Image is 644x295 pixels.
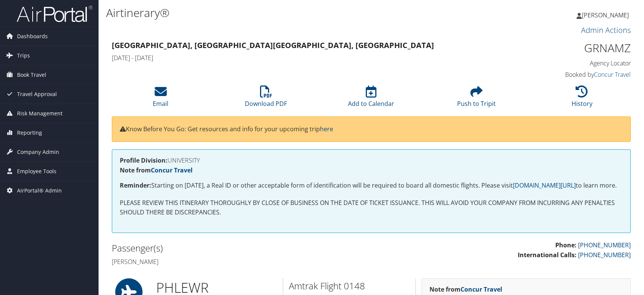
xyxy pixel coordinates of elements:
[120,156,168,165] strong: Profile Division:
[461,285,502,293] a: Concur Travel
[594,70,631,79] a: Concur Travel
[120,181,151,189] strong: Reminder:
[17,162,56,181] span: Employee Tools
[582,11,629,19] span: [PERSON_NAME]
[17,104,63,123] span: Risk Management
[578,251,631,259] a: [PHONE_NUMBER]
[17,123,42,142] span: Reporting
[572,90,592,108] a: History
[17,65,46,84] span: Book Travel
[120,181,623,191] p: Starting on [DATE], a Real ID or other acceptable form of identification will be required to boar...
[17,27,48,46] span: Dashboards
[120,124,623,134] p: Know Before You Go: Get resources and info for your upcoming trip
[320,125,333,133] a: here
[120,166,193,174] strong: Note from
[106,5,460,21] h1: Airtinerary®
[457,90,496,108] a: Push to Tripit
[555,241,577,249] strong: Phone:
[577,4,636,26] a: [PERSON_NAME]
[112,54,498,62] h4: [DATE] - [DATE]
[112,242,366,255] h2: Passenger(s)
[581,25,631,35] a: Admin Actions
[509,40,631,56] h1: GRNAMZ
[120,198,623,217] p: PLEASE REVIEW THIS ITINERARY THOROUGHLY BY CLOSE OF BUSINESS ON THE DATE OF TICKET ISSUANCE. THIS...
[153,90,168,108] a: Email
[17,85,57,104] span: Travel Approval
[112,40,434,50] strong: [GEOGRAPHIC_DATA], [GEOGRAPHIC_DATA] [GEOGRAPHIC_DATA], [GEOGRAPHIC_DATA]
[289,279,410,292] h2: Amtrak Flight 0148
[17,46,30,65] span: Trips
[509,59,631,67] h4: Agency Locator
[509,70,631,79] h4: Booked by
[245,90,287,108] a: Download PDF
[17,143,59,161] span: Company Admin
[578,241,631,249] a: [PHONE_NUMBER]
[112,258,366,266] h4: [PERSON_NAME]
[17,5,92,23] img: airportal-logo.png
[120,157,623,163] h4: UNIVERSITY
[429,285,502,293] strong: Note from
[518,251,577,259] strong: International Calls:
[151,166,193,174] a: Concur Travel
[348,90,394,108] a: Add to Calendar
[17,181,62,200] span: AirPortal® Admin
[513,181,576,189] a: [DOMAIN_NAME][URL]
